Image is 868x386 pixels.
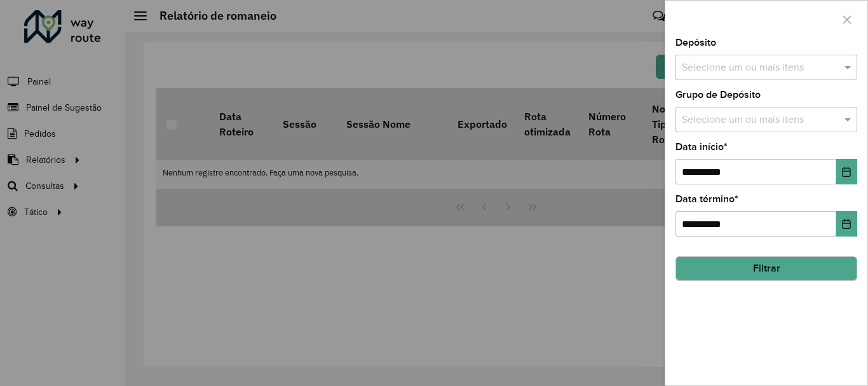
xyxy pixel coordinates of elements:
label: Depósito [675,35,716,50]
button: Choose Date [836,159,857,184]
label: Grupo de Depósito [675,87,761,102]
button: Choose Date [836,211,857,237]
button: Filtrar [675,256,857,280]
label: Data início [675,139,728,155]
label: Data término [675,191,738,207]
